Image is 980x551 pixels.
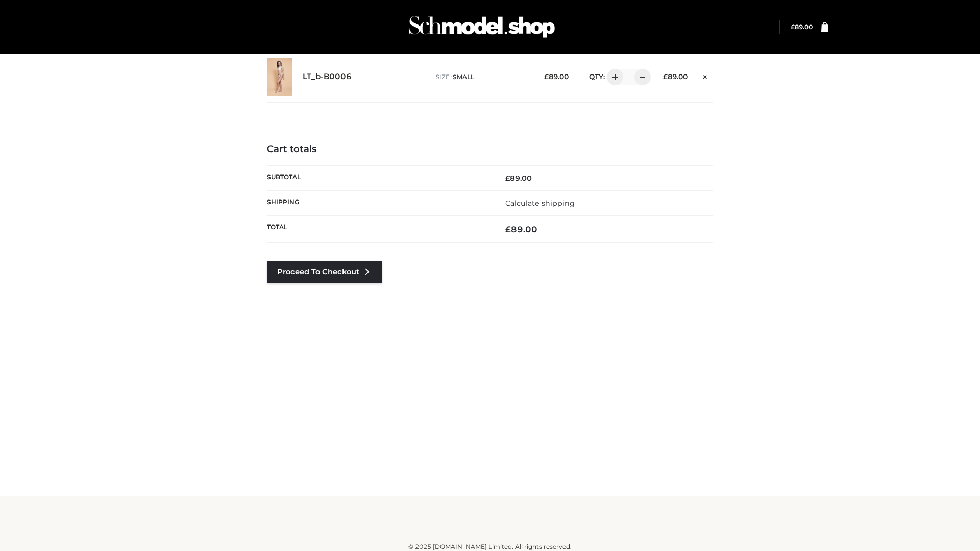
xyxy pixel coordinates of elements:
th: Total [267,216,490,243]
h4: Cart totals [267,144,713,155]
a: Proceed to Checkout [267,261,382,283]
span: SMALL [453,73,474,81]
bdi: 89.00 [791,23,813,31]
span: £ [505,173,510,183]
div: QTY: [579,69,647,85]
bdi: 89.00 [505,173,532,183]
img: LT_b-B0006 - SMALL [267,58,292,96]
span: £ [663,72,668,81]
p: size : [436,72,528,82]
bdi: 89.00 [505,224,537,234]
span: £ [791,23,795,31]
img: Schmodel Admin 964 [405,7,558,47]
span: £ [544,72,549,81]
a: £89.00 [791,23,813,31]
a: Calculate shipping [505,198,575,208]
th: Shipping [267,190,490,215]
a: Remove this item [698,69,713,82]
bdi: 89.00 [544,72,569,81]
a: LT_b-B0006 [303,72,352,82]
th: Subtotal [267,165,490,190]
span: £ [505,224,511,234]
bdi: 89.00 [663,72,688,81]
